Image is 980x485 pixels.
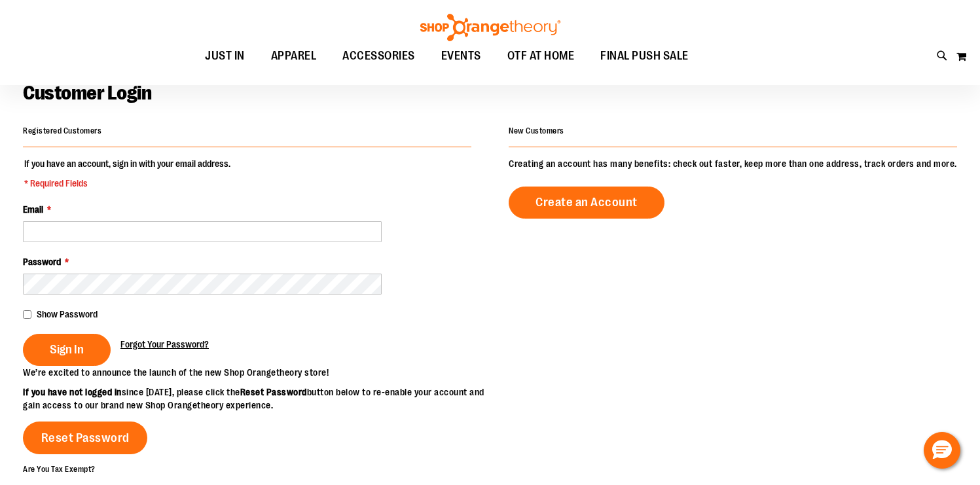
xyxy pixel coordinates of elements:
[23,126,101,135] strong: Registered Customers
[23,386,490,412] p: since [DATE], please click the button below to re-enable your account and gain access to our bran...
[329,41,428,71] a: ACCESSORIES
[509,187,664,219] a: Create an Account
[41,431,130,445] span: Reset Password
[23,465,96,474] strong: Are You Tax Exempt?
[240,387,307,397] strong: Reset Password
[428,41,494,71] a: EVENTS
[24,177,230,190] span: * Required Fields
[924,432,960,469] button: Hello, have a question? Let’s chat.
[509,126,564,135] strong: New Customers
[271,41,317,71] span: APPAREL
[587,41,702,71] a: FINAL PUSH SALE
[120,339,209,350] span: Forgot Your Password?
[342,41,415,71] span: ACCESSORIES
[50,342,84,357] span: Sign In
[23,387,122,397] strong: If you have not logged in
[23,82,151,104] span: Customer Login
[23,334,111,366] button: Sign In
[205,41,245,71] span: JUST IN
[120,338,209,351] a: Forgot Your Password?
[509,157,957,170] p: Creating an account has many benefits: check out faster, keep more than one address, track orders...
[23,204,43,215] span: Email
[23,157,232,190] legend: If you have an account, sign in with your email address.
[23,422,147,454] a: Reset Password
[258,41,330,71] a: APPAREL
[535,195,638,209] span: Create an Account
[23,257,61,267] span: Password
[23,366,490,379] p: We’re excited to announce the launch of the new Shop Orangetheory store!
[192,41,258,71] a: JUST IN
[494,41,588,71] a: OTF AT HOME
[37,309,98,319] span: Show Password
[441,41,481,71] span: EVENTS
[600,41,689,71] span: FINAL PUSH SALE
[418,14,562,41] img: Shop Orangetheory
[507,41,575,71] span: OTF AT HOME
